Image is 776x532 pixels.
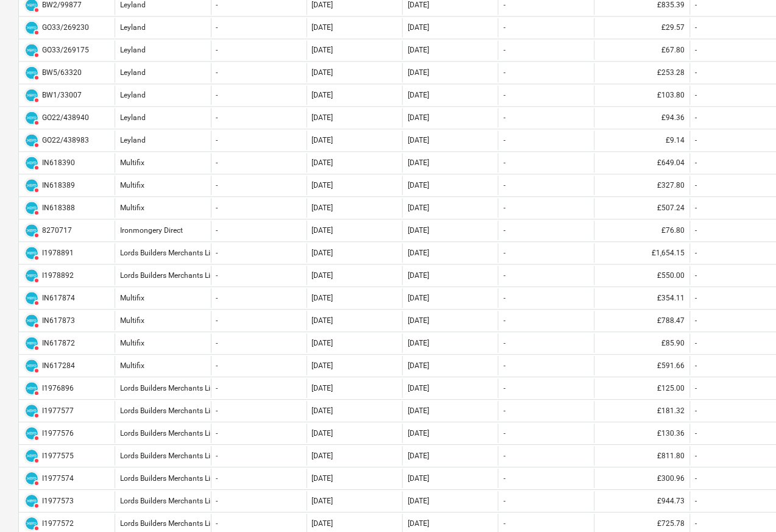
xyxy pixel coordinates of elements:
div: £76.80 [594,221,690,241]
div: - [216,114,218,122]
div: [DATE] [312,339,333,348]
div: - [504,114,505,122]
div: - [216,272,218,280]
iframe: Chat Widget [715,473,776,532]
div: - [504,317,505,325]
div: - [696,385,697,393]
div: - [696,272,697,280]
div: £181.32 [594,402,690,421]
div: - [696,24,697,32]
img: xero.svg [26,360,38,372]
img: xero.svg [26,405,38,417]
div: Multifix [115,311,210,331]
div: Lords Builders Merchants Limited [115,469,210,489]
div: - [696,159,697,168]
img: xero.svg [26,202,38,215]
div: Invoice has been synced with Xero and its status is currently DELETED [24,43,40,59]
img: xero.svg [26,44,38,57]
div: - [216,407,218,416]
img: xero.svg [26,135,38,147]
div: £29.57 [594,18,690,38]
div: Invoice has been synced with Xero and its status is currently DELETED [24,313,40,329]
div: - [216,430,218,438]
div: I1977575 [42,452,74,461]
div: I1977572 [42,520,74,528]
div: £130.36 [594,424,690,444]
div: - [216,294,218,303]
div: I1977576 [42,430,74,438]
div: [DATE] [408,1,429,10]
img: xero.svg [26,22,38,34]
div: £591.66 [594,356,690,376]
div: [DATE] [408,46,429,55]
div: - [216,452,218,461]
div: £94.36 [594,108,690,128]
div: I1978892 [42,272,74,280]
div: - [504,294,505,303]
div: - [216,362,218,371]
div: - [216,317,218,325]
img: xero.svg [26,225,38,237]
div: Ironmongery Direct [115,221,210,241]
div: [DATE] [312,159,333,168]
div: - [504,24,505,32]
div: [DATE] [408,407,429,416]
div: Invoice has been synced with Xero and its status is currently DELETED [24,88,40,104]
div: [DATE] [312,475,333,483]
div: - [504,430,505,438]
div: - [504,520,505,528]
div: - [696,339,697,348]
div: £253.28 [594,63,690,83]
div: [DATE] [408,362,429,371]
div: Lords Builders Merchants Limited [115,379,210,399]
div: £125.00 [594,379,690,399]
div: IN618389 [42,182,75,190]
div: [DATE] [408,385,429,393]
div: Leyland [115,18,210,38]
div: [DATE] [408,204,429,213]
div: Invoice has been synced with Xero and its status is currently DELETED [24,65,40,81]
div: - [696,430,697,438]
div: [DATE] [408,114,429,122]
div: - [504,339,505,348]
div: - [504,362,505,371]
div: [DATE] [408,24,429,32]
div: [DATE] [312,317,333,325]
div: £649.04 [594,154,690,173]
div: 8270717 [42,227,72,235]
div: I1978891 [42,249,74,258]
div: £103.80 [594,86,690,105]
img: xero.svg [26,157,38,169]
div: - [216,227,218,235]
div: [DATE] [312,91,333,100]
div: Invoice has been synced with Xero and its status is currently DELETED [24,20,40,36]
div: [DATE] [408,317,429,325]
div: Multifix [115,154,210,173]
div: - [216,24,218,32]
div: IN618388 [42,204,75,213]
div: - [696,204,697,213]
div: - [696,362,697,371]
div: - [504,1,505,10]
div: - [696,91,697,100]
div: [DATE] [312,272,333,280]
div: £327.80 [594,176,690,196]
div: - [696,294,697,303]
div: [DATE] [312,137,333,145]
div: [DATE] [408,159,429,168]
div: [DATE] [408,430,429,438]
div: Invoice has been synced with Xero and its status is currently DELETED [24,494,40,509]
div: - [216,137,218,145]
div: £944.73 [594,492,690,511]
div: - [504,497,505,506]
div: Lords Builders Merchants Limited [115,266,210,286]
div: - [504,46,505,55]
div: Invoice has been synced with Xero and its status is currently DELETED [24,110,40,126]
div: Invoice has been synced with Xero and its status is currently DELETED [24,426,40,442]
img: xero.svg [26,450,38,463]
div: Multifix [115,289,210,308]
div: Leyland [115,86,210,105]
div: - [216,69,218,77]
img: xero.svg [26,473,38,485]
div: Invoice has been synced with Xero and its status is currently DELETED [24,516,40,532]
